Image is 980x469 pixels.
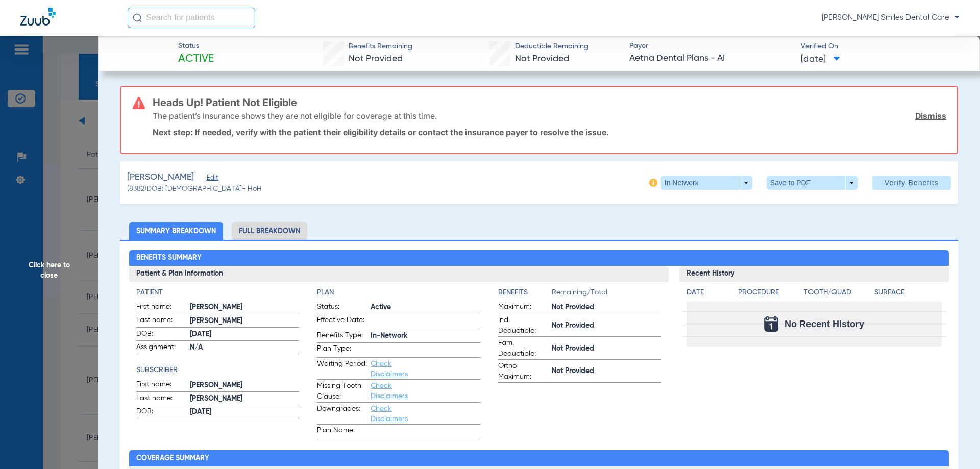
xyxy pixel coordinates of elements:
[498,302,548,314] span: Maximum:
[804,287,871,298] h4: Tooth/Quad
[498,315,548,336] span: Ind. Deductible:
[232,222,307,240] li: Full Breakdown
[153,97,946,108] h3: Heads Up! Patient Not Eligible
[178,41,214,52] span: Status
[317,315,367,329] span: Effective Date:
[629,52,792,65] span: Aetna Dental Plans - AI
[767,176,858,190] button: Save to PDF
[190,393,300,404] span: [PERSON_NAME]
[515,54,569,63] span: Not Provided
[317,343,367,357] span: Plan Type:
[317,287,480,298] h4: Plan
[552,343,661,354] span: Not Provided
[498,287,552,302] app-breakdown-title: Benefits
[190,329,300,340] span: [DATE]
[129,450,949,466] h2: Coverage Summary
[738,287,800,302] app-breakdown-title: Procedure
[498,287,552,298] h4: Benefits
[190,407,300,417] span: [DATE]
[349,41,412,52] span: Benefits Remaining
[785,319,864,329] span: No Recent History
[679,266,949,282] h3: Recent History
[552,320,661,331] span: Not Provided
[136,329,186,341] span: DOB:
[498,361,548,382] span: Ortho Maximum:
[136,342,186,354] span: Assignment:
[133,97,145,109] img: error-icon
[136,302,186,314] span: First name:
[129,250,949,266] h2: Benefits Summary
[929,420,980,469] iframe: Chat Widget
[629,41,792,52] span: Payer
[764,316,778,332] img: Calendar
[136,379,186,391] span: First name:
[738,287,800,298] h4: Procedure
[128,8,255,28] input: Search for patients
[498,338,548,359] span: Fam. Deductible:
[371,302,480,313] span: Active
[136,406,186,418] span: DOB:
[20,8,56,26] img: Zuub Logo
[207,174,216,184] span: Edit
[687,287,729,298] h4: Date
[801,41,964,52] span: Verified On
[190,380,300,391] span: [PERSON_NAME]
[317,425,367,439] span: Plan Name:
[874,287,942,302] app-breakdown-title: Surface
[190,342,300,353] span: N/A
[190,316,300,327] span: [PERSON_NAME]
[317,359,367,379] span: Waiting Period:
[153,111,437,121] p: The patient’s insurance shows they are not eligible for coverage at this time.
[822,13,960,23] span: [PERSON_NAME] Smiles Dental Care
[317,381,367,402] span: Missing Tooth Clause:
[317,302,367,314] span: Status:
[127,171,194,184] span: [PERSON_NAME]
[874,287,942,298] h4: Surface
[317,330,367,342] span: Benefits Type:
[515,41,589,52] span: Deductible Remaining
[371,360,408,378] a: Check Disclaimers
[153,127,946,137] p: Next step: If needed, verify with the patient their eligibility details or contact the insurance ...
[915,111,946,121] a: Dismiss
[371,331,480,341] span: In-Network
[371,382,408,400] a: Check Disclaimers
[661,176,752,190] button: In Network
[872,176,951,190] button: Verify Benefits
[552,366,661,377] span: Not Provided
[804,287,871,302] app-breakdown-title: Tooth/Quad
[136,365,300,376] h4: Subscriber
[133,13,142,22] img: Search Icon
[801,53,840,66] span: [DATE]
[136,287,300,298] h4: Patient
[317,404,367,424] span: Downgrades:
[552,287,661,302] span: Remaining/Total
[349,54,403,63] span: Not Provided
[129,222,223,240] li: Summary Breakdown
[178,52,214,66] span: Active
[552,302,661,313] span: Not Provided
[687,287,729,302] app-breakdown-title: Date
[885,179,939,187] span: Verify Benefits
[127,184,262,194] span: (8382) DOB: [DEMOGRAPHIC_DATA] - HoH
[190,302,300,313] span: [PERSON_NAME]
[371,405,408,423] a: Check Disclaimers
[649,179,657,187] img: info-icon
[129,266,669,282] h3: Patient & Plan Information
[136,393,186,405] span: Last name:
[136,315,186,327] span: Last name:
